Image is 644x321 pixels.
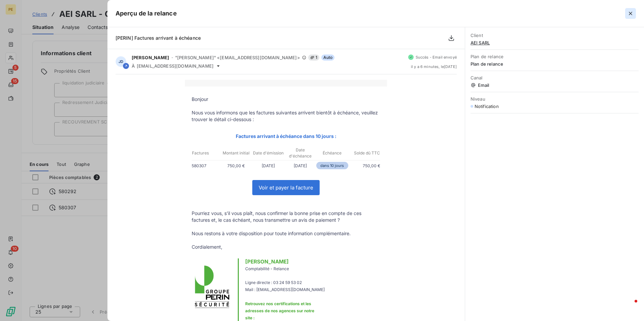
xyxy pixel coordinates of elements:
p: [DATE] [284,162,316,169]
p: Factures [192,150,220,156]
span: Canal [471,75,639,80]
span: [PERSON_NAME] [245,258,289,265]
p: Cordialement, [192,244,380,250]
span: Ligne directe : 03 24 59 53 02 [245,280,302,285]
p: 750,00 € [220,162,252,169]
p: Montant initial [220,150,252,156]
p: Nous restons à votre disposition pour toute information complémentaire. [192,230,380,237]
span: Auto [321,55,335,61]
span: Plan de relance [471,54,639,59]
span: Mail : [EMAIL_ADDRESS][DOMAIN_NAME] [245,287,325,292]
iframe: Intercom live chat [621,298,637,314]
p: Date d'émission [253,150,284,156]
span: [EMAIL_ADDRESS][DOMAIN_NAME] [137,63,214,69]
p: Pourriez vous, s’il vous plaît, nous confirmer la bonne prise en compte de ces factures et, le ca... [192,210,380,223]
p: dans 10 jours [316,162,348,169]
h5: Aperçu de la relance [116,9,177,18]
p: Échéance [317,150,348,156]
span: Plan de relance [471,61,639,67]
p: Factures arrivant à échéance dans 10 jours : [192,132,380,140]
span: [PERIN] Factures arrivant à échéance [116,35,201,41]
span: Comptabilité - Relance [245,266,289,271]
p: 580307 [192,162,220,169]
p: [DATE] [252,162,284,169]
img: 70b993390a36e019b376f756d5223202.png [192,262,232,311]
span: Email [471,82,639,88]
span: [PERSON_NAME] [132,55,169,60]
span: - [171,56,173,60]
div: JD [116,56,126,67]
p: Date d'échéance [285,147,316,159]
span: Notification [475,104,499,109]
span: "[PERSON_NAME]" <[EMAIL_ADDRESS][DOMAIN_NAME]> [175,55,300,60]
a: Voir et payer la facture [253,180,319,195]
span: Client [471,33,639,38]
span: il y a 6 minutes , le [DATE] [411,65,457,69]
span: À [132,63,135,69]
span: Retrouvez nos certifications et les adresses de nos agences sur notre site : [245,301,314,320]
span: AEI SARL [471,40,639,45]
p: Nous vous informons que les factures suivantes arrivent bientôt à échéance, veuillez trouver le d... [192,109,380,123]
span: Succès - Email envoyé [416,55,457,59]
span: 1 [308,55,319,61]
p: Bonjour [192,96,380,103]
p: Solde dû TTC [349,150,380,156]
p: 750,00 € [348,162,380,169]
span: Niveau [471,96,639,102]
